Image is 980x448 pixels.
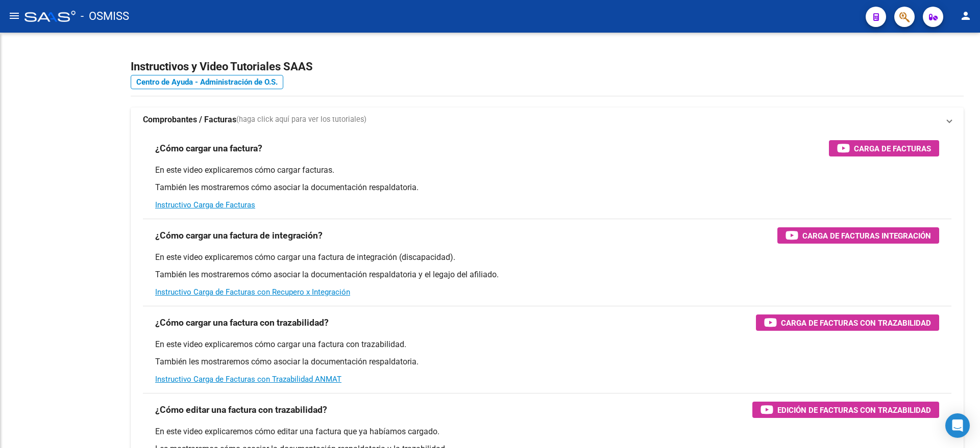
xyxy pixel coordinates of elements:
div: Open Intercom Messenger [945,413,970,438]
h3: ¿Cómo editar una factura con trazabilidad? [155,403,327,417]
span: Edición de Facturas con Trazabilidad [777,404,931,416]
p: También les mostraremos cómo asociar la documentación respaldatoria. [155,356,939,367]
mat-icon: menu [8,10,20,22]
button: Carga de Facturas Integración [777,227,939,244]
a: Instructivo Carga de Facturas con Trazabilidad ANMAT [155,375,341,384]
h3: ¿Cómo cargar una factura? [155,141,262,155]
p: En este video explicaremos cómo cargar una factura con trazabilidad. [155,339,939,350]
a: Instructivo Carga de Facturas [155,200,255,209]
mat-expansion-panel-header: Comprobantes / Facturas(haga click aquí para ver los tutoriales) [131,108,964,132]
button: Edición de Facturas con Trazabilidad [752,402,939,418]
strong: Comprobantes / Facturas [143,114,236,125]
button: Carga de Facturas con Trazabilidad [756,314,939,331]
p: En este video explicaremos cómo cargar facturas. [155,165,939,176]
span: (haga click aquí para ver los tutoriales) [236,114,366,125]
span: Carga de Facturas Integración [802,229,931,242]
button: Carga de Facturas [829,140,939,156]
h2: Instructivos y Video Tutoriales SAAS [131,57,964,76]
a: Instructivo Carga de Facturas con Recupero x Integración [155,287,350,297]
a: Centro de Ayuda - Administración de O.S. [131,75,283,89]
mat-icon: person [960,10,972,22]
h3: ¿Cómo cargar una factura con trazabilidad? [155,315,329,330]
p: También les mostraremos cómo asociar la documentación respaldatoria. [155,182,939,193]
span: Carga de Facturas con Trazabilidad [781,317,931,329]
p: En este video explicaremos cómo cargar una factura de integración (discapacidad). [155,252,939,263]
span: - OSMISS [81,5,129,28]
h3: ¿Cómo cargar una factura de integración? [155,228,323,243]
p: En este video explicaremos cómo editar una factura que ya habíamos cargado. [155,426,939,437]
span: Carga de Facturas [854,142,931,155]
p: También les mostraremos cómo asociar la documentación respaldatoria y el legajo del afiliado. [155,269,939,280]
